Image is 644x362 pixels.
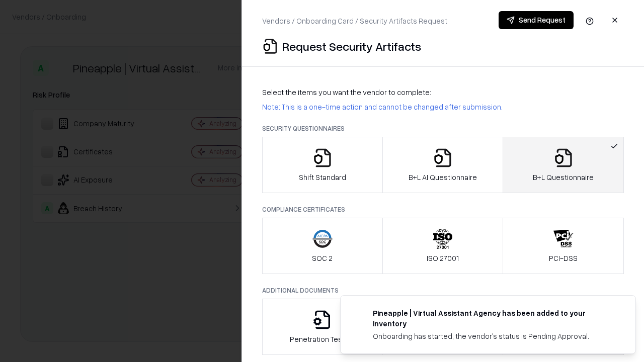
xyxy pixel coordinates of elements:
button: Penetration Testing [262,299,383,355]
p: Request Security Artifacts [282,38,421,54]
button: PCI-DSS [503,218,624,274]
p: ISO 27001 [427,253,459,263]
p: B+L AI Questionnaire [409,172,477,183]
img: trypineapple.com [353,308,365,320]
p: Additional Documents [262,286,624,295]
button: B+L AI Questionnaire [382,137,504,193]
button: Shift Standard [262,137,383,193]
p: Security Questionnaires [262,124,624,133]
button: Send Request [499,11,574,29]
button: B+L Questionnaire [503,137,624,193]
p: Compliance Certificates [262,205,624,214]
p: B+L Questionnaire [533,172,594,183]
p: Select the items you want the vendor to complete: [262,87,624,98]
button: SOC 2 [262,218,383,274]
p: PCI-DSS [549,253,578,263]
p: Shift Standard [299,172,346,183]
div: Onboarding has started, the vendor's status is Pending Approval. [373,331,611,341]
button: ISO 27001 [382,218,504,274]
p: SOC 2 [312,253,333,263]
p: Vendors / Onboarding Card / Security Artifacts Request [262,16,447,26]
p: Penetration Testing [290,334,355,344]
p: Note: This is a one-time action and cannot be changed after submission. [262,102,624,112]
div: Pineapple | Virtual Assistant Agency has been added to your inventory [373,308,611,329]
